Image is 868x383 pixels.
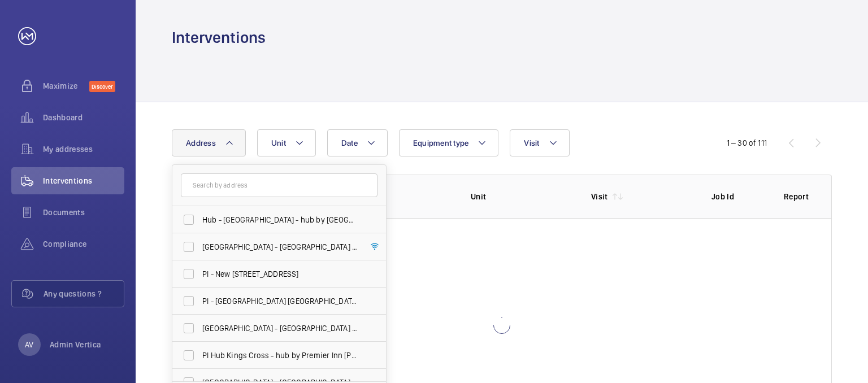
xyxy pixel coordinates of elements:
span: PI Hub Kings Cross - hub by Premier Inn [PERSON_NAME][GEOGRAPHIC_DATA], [GEOGRAPHIC_DATA] [202,350,358,361]
p: Report [784,191,809,202]
button: Date [327,129,388,156]
h1: Interventions [172,27,266,48]
span: My addresses [43,143,124,155]
span: [GEOGRAPHIC_DATA] - [GEOGRAPHIC_DATA] ([GEOGRAPHIC_DATA]) - [GEOGRAPHIC_DATA] - [GEOGRAPHIC_DATA]... [202,323,358,334]
span: Address [186,138,216,147]
span: Discover [89,81,115,92]
span: Any questions ? [44,288,124,299]
span: Date [341,138,358,147]
span: Compliance [43,238,124,250]
p: Admin Vertica [50,339,101,350]
input: Search by address [181,173,377,197]
p: Job Id [711,191,766,202]
span: Documents [43,207,124,218]
span: Equipment type [413,138,469,147]
p: Unit [471,191,573,202]
p: Address [350,191,453,202]
button: Unit [257,129,316,156]
button: Visit [510,129,569,156]
span: PI - New [STREET_ADDRESS] [202,268,358,280]
span: Dashboard [43,112,124,123]
span: Interventions [43,175,124,186]
button: Equipment type [399,129,499,156]
span: [GEOGRAPHIC_DATA] - [GEOGRAPHIC_DATA] - [GEOGRAPHIC_DATA] [GEOGRAPHIC_DATA] [202,241,358,253]
button: Address [172,129,246,156]
p: AV [25,339,33,350]
span: Visit [524,138,539,147]
p: Visit [591,191,608,202]
span: Maximize [43,80,89,92]
div: 1 – 30 of 111 [727,137,767,149]
span: Hub - [GEOGRAPHIC_DATA] - hub by [GEOGRAPHIC_DATA] [GEOGRAPHIC_DATA] [202,214,358,225]
span: Unit [271,138,286,147]
span: PI - [GEOGRAPHIC_DATA] [GEOGRAPHIC_DATA] - [STREET_ADDRESS] [202,295,358,307]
